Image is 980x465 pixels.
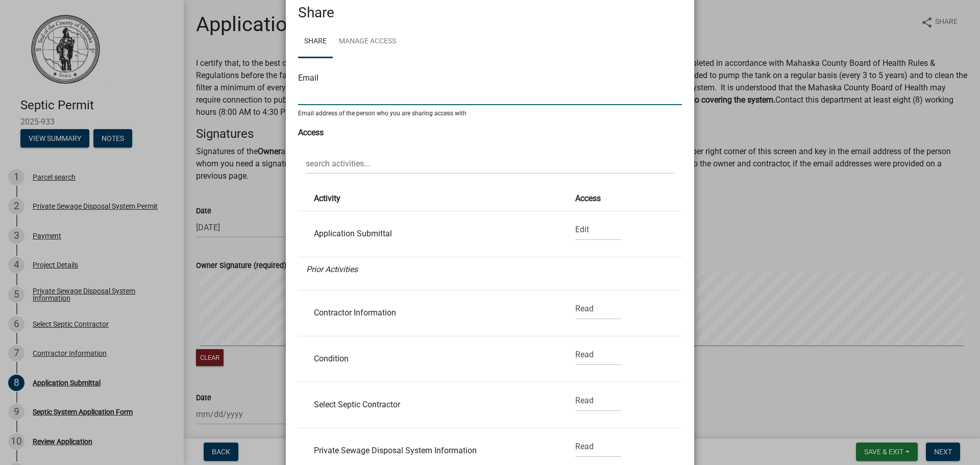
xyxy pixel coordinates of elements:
div: Contractor Information [306,309,551,317]
i: Prior Activities [306,264,358,274]
input: search activities... [306,153,674,174]
div: Private Sewage Disposal System Information [306,447,551,455]
strong: Access [575,193,601,203]
div: Application Submittal [306,230,551,238]
strong: Access [298,128,324,137]
a: Manage Access [333,26,402,58]
h3: Share [298,4,682,21]
div: Condition [306,355,551,363]
a: Share [298,26,333,58]
div: Email [298,72,682,84]
sub: Email address of the person who you are sharing access with [298,110,467,117]
strong: Activity [314,193,340,203]
div: Select Septic Contractor [306,401,551,409]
